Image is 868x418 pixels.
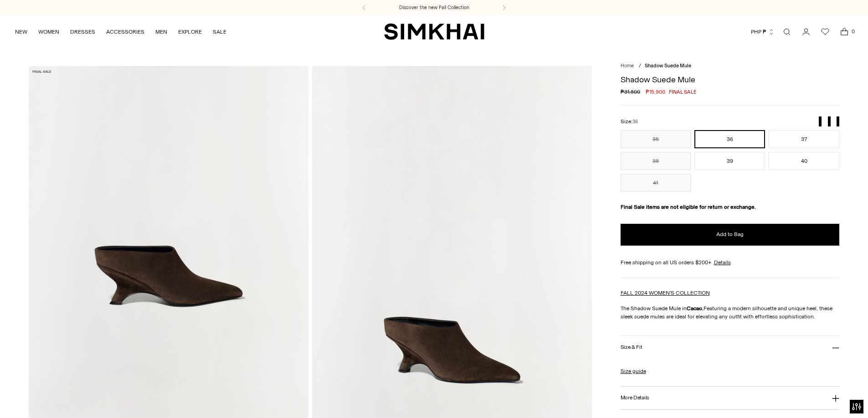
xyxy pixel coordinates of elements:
p: The Shadow Suede Mule in Featuring a modern silhouette and unique heel, these sleek suede mules a... [621,304,840,321]
a: Details [714,258,731,267]
span: ₱15,900 [646,88,665,96]
button: 36 [694,130,765,148]
a: NEW [15,22,27,42]
label: Size: [621,117,638,126]
span: Shadow Suede Mule [645,63,691,69]
a: Discover the new Fall Collection [399,4,469,11]
nav: breadcrumbs [621,62,840,70]
button: 40 [769,152,839,170]
s: ₱31,800 [621,88,640,96]
h3: Size & Fit [621,344,642,350]
button: Add to Bag [621,224,840,246]
span: 0 [849,27,857,35]
a: WOMEN [38,22,59,42]
a: MEN [155,22,167,42]
strong: Cacao. [687,305,704,312]
button: 35 [621,130,691,148]
a: Go to the account page [797,23,815,41]
button: PHP ₱ [751,22,775,42]
div: / [639,62,641,70]
a: SALE [213,22,226,42]
button: 37 [769,130,839,148]
a: EXPLORE [178,22,202,42]
a: SIMKHAI [384,23,484,40]
a: Wishlist [816,23,834,41]
a: Open search modal [778,23,796,41]
div: Free shipping on all US orders $200+ [621,258,840,267]
span: 36 [632,119,638,125]
a: Size guide [621,367,646,375]
a: FALL 2024 WOMEN'S COLLECTION [621,290,710,296]
span: Add to Bag [716,231,744,238]
button: More Details [621,387,840,410]
button: 41 [621,174,691,192]
a: ACCESSORIES [106,22,144,42]
strong: Final Sale items are not eligible for return or exchange. [621,204,756,210]
button: Size & Fit [621,336,840,359]
a: DRESSES [70,22,95,42]
h1: Shadow Suede Mule [621,76,840,84]
a: Open cart modal [835,23,853,41]
h3: More Details [621,395,649,401]
button: 38 [621,152,691,170]
button: 39 [694,152,765,170]
a: Home [621,63,634,69]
